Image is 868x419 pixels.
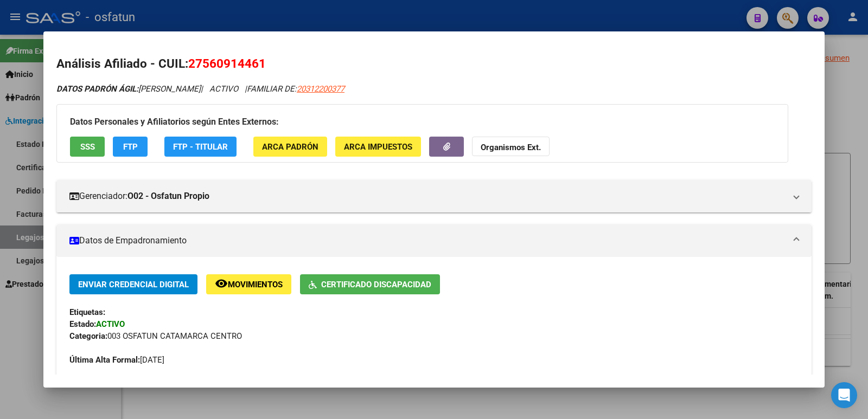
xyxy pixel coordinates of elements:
[127,190,209,203] strong: O02 - Osfatun Propio
[253,137,327,157] button: ARCA Padrón
[69,307,105,317] strong: Etiquetas:
[481,143,541,152] strong: Organismos Ext.
[164,137,237,157] button: FTP - Titular
[173,142,228,152] span: FTP - Titular
[78,280,189,289] span: Enviar Credencial Digital
[56,84,344,94] i: | ACTIVO |
[56,180,812,212] mat-expansion-panel-header: Gerenciador:O02 - Osfatun Propio
[56,84,138,94] strong: DATOS PADRÓN ÁGIL:
[69,190,786,203] mat-panel-title: Gerenciador:
[69,355,164,365] span: [DATE]
[56,55,812,73] h2: Análisis Afiliado - CUIL:
[70,137,105,157] button: SSS
[80,142,95,152] span: SSS
[215,277,228,290] mat-icon: remove_red_eye
[70,115,775,128] h3: Datos Personales y Afiliatorios según Entes Externos:
[56,84,201,94] span: [PERSON_NAME]
[113,137,148,157] button: FTP
[247,84,344,94] span: FAMILIAR DE:
[69,234,786,247] mat-panel-title: Datos de Empadronamiento
[831,382,857,408] div: Open Intercom Messenger
[262,142,318,152] span: ARCA Padrón
[344,142,412,152] span: ARCA Impuestos
[188,56,266,70] span: 27560914461
[321,280,431,289] span: Certificado Discapacidad
[69,319,96,329] strong: Estado:
[206,274,291,294] button: Movimientos
[69,331,107,341] strong: Categoria:
[69,355,140,365] strong: Última Alta Formal:
[300,274,440,294] button: Certificado Discapacidad
[228,280,283,289] span: Movimientos
[96,319,125,329] strong: ACTIVO
[69,274,197,294] button: Enviar Credencial Digital
[69,330,799,342] div: 003 OSFATUN CATAMARCA CENTRO
[297,84,344,94] span: 20312200377
[472,137,550,157] button: Organismos Ext.
[56,224,812,257] mat-expansion-panel-header: Datos de Empadronamiento
[123,142,138,152] span: FTP
[335,137,421,157] button: ARCA Impuestos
